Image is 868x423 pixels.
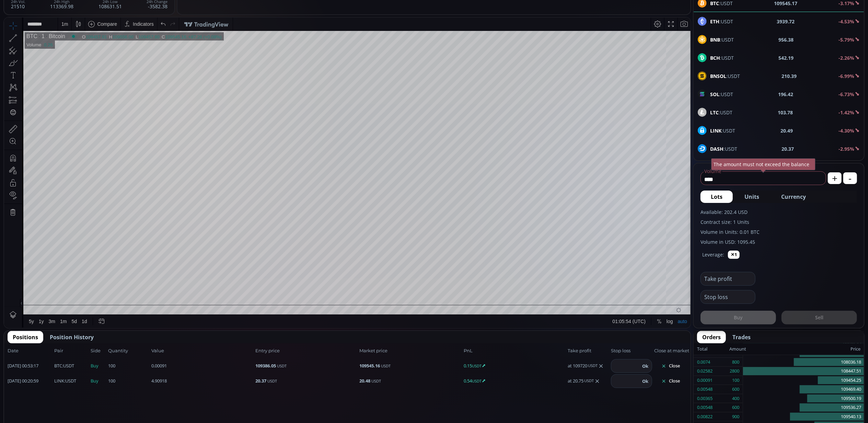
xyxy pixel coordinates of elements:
[92,297,103,310] div: Go to
[728,251,740,259] button: ✕1
[108,347,149,354] span: Quantity
[464,347,566,354] span: PnL
[22,25,37,30] div: Volume
[135,17,155,22] div: 109457.90
[697,394,713,403] div: 0.00365
[650,297,660,310] div: Toggle Percentage
[50,333,94,341] span: Position History
[710,109,732,116] span: :USDT
[732,333,751,341] span: Trades
[701,191,733,203] button: Lots
[743,358,864,367] div: 108036.18
[710,127,735,134] span: :USDT
[782,145,794,152] b: 20.37
[710,91,733,98] span: :USDT
[701,238,857,245] label: Volume in USD: 1095.45
[35,301,40,307] div: 1y
[778,91,794,98] b: 196.42
[255,378,266,384] b: 20.37
[56,301,62,307] div: 1m
[91,347,106,354] span: Side
[828,172,842,184] button: +
[68,301,73,307] div: 5d
[711,158,815,170] div: The amount must not exceed the balance
[606,297,644,310] button: 01:05:54 (UTC)
[746,345,860,354] div: Price
[568,378,609,385] div: at 20.75
[743,376,864,385] div: 109454.25
[710,127,721,134] b: LINK
[78,17,82,22] div: O
[640,362,650,370] button: Ok
[611,347,652,354] span: Stop loss
[702,251,724,258] label: Leverage:
[158,17,161,22] div: C
[568,363,609,369] div: at 109720
[584,378,594,384] small: USDT
[360,347,462,354] span: Market price
[91,378,106,385] span: Buy
[45,331,99,343] button: Position History
[743,367,864,376] div: 108447.51
[838,91,854,98] b: -6.73%
[710,91,719,98] b: SOL
[40,16,61,22] div: Bitcoin
[697,358,710,367] div: 0.0074
[710,109,719,116] b: LTC
[472,363,482,368] small: USDT
[711,193,722,201] span: Lots
[838,55,854,61] b: -2.26%
[729,345,746,354] div: Amount
[464,378,566,385] span: 0.54
[782,72,797,80] b: 210.39
[838,146,854,152] b: -2.95%
[161,17,182,22] div: 109545.16
[697,412,713,421] div: 0.00822
[8,331,43,343] button: Positions
[255,347,357,354] span: Entry price
[91,363,106,369] span: Buy
[13,333,38,341] span: Positions
[701,228,857,236] label: Volume in Units: 0.01 BTC
[727,331,756,343] button: Trades
[838,109,854,116] b: -1.42%
[184,17,218,22] div: +87.26 (+0.08%)
[588,363,598,369] small: USDT
[131,17,134,22] div: L
[6,92,12,98] div: 
[710,73,726,79] b: BNSOL
[702,333,721,341] span: Orders
[472,378,482,384] small: USDT
[732,358,739,367] div: 800
[778,109,793,116] b: 103.78
[843,172,857,184] button: -
[710,18,733,25] span: :USDT
[654,361,687,371] button: Close
[16,281,19,290] div: Hide Drawings Toolbar
[701,208,857,216] label: Available: 202.4 USD
[710,18,719,25] b: ETH
[54,378,64,384] b: LINK
[671,297,685,310] div: Toggle Auto Scale
[267,378,277,384] small: USDT
[640,377,650,385] button: Ok
[8,347,52,354] span: Date
[697,367,713,376] div: 0.02582
[734,191,769,203] button: Units
[25,301,30,307] div: 5y
[838,73,854,79] b: -6.99%
[710,145,737,152] span: :USDT
[838,18,854,25] b: -4.53%
[54,363,74,369] span: :USDT
[838,36,854,43] b: -5.79%
[697,376,713,385] div: 0.00091
[838,127,854,134] b: -4.30%
[108,363,149,369] span: 100
[743,385,864,394] div: 109469.40
[57,4,64,9] div: 1 m
[372,378,381,384] small: USDT
[701,218,857,226] label: Contract size: 1 Units
[732,403,739,412] div: 600
[730,367,739,376] div: 2800
[33,16,40,22] div: 1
